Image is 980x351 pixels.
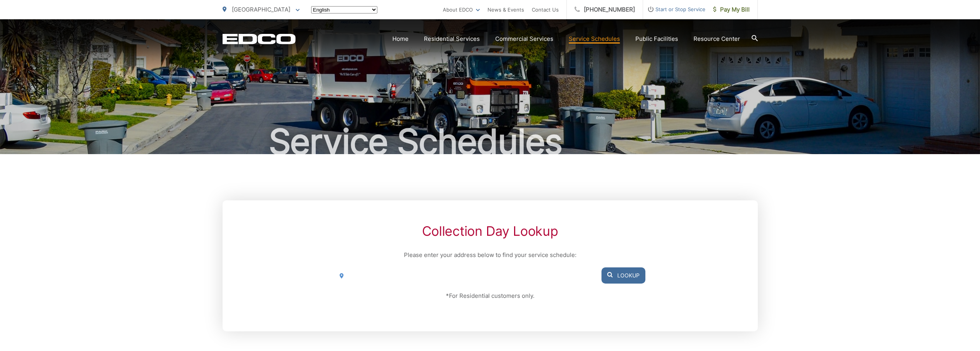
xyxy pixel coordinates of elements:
[223,123,758,161] h1: Service Schedules
[635,34,678,44] a: Public Facilities
[335,223,645,239] h2: Collection Day Lookup
[335,250,645,260] p: Please enter your address below to find your service schedule:
[232,6,290,13] span: [GEOGRAPHIC_DATA]
[495,34,553,44] a: Commercial Services
[335,291,645,301] p: *For Residential customers only.
[569,34,620,44] a: Service Schedules
[311,6,377,13] select: Select a language
[424,34,480,44] a: Residential Services
[392,34,409,44] a: Home
[443,5,480,14] a: About EDCO
[532,5,559,14] a: Contact Us
[223,34,296,44] a: EDCD logo. Return to the homepage.
[601,267,645,284] button: Lookup
[694,34,740,44] a: Resource Center
[487,5,524,14] a: News & Events
[713,5,750,14] span: Pay My Bill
